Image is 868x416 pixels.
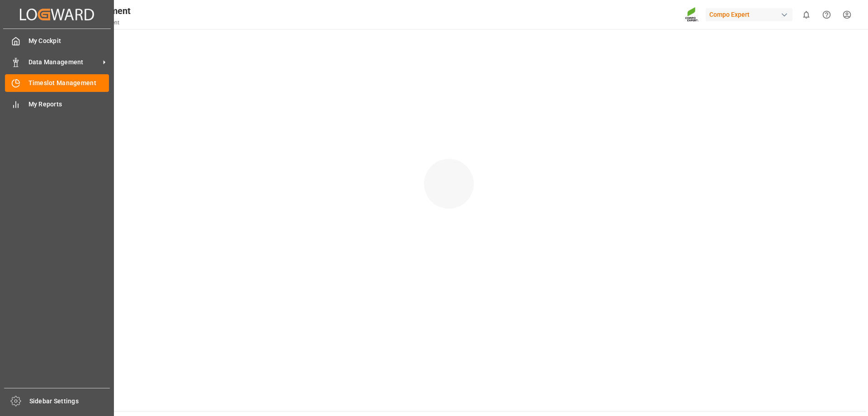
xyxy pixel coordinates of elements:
div: Compo Expert [706,8,793,21]
button: Help Center [816,5,837,25]
a: My Cockpit [5,32,109,50]
a: My Reports [5,95,109,113]
a: Timeslot Management [5,74,109,92]
span: Data Management [28,57,100,67]
span: Sidebar Settings [29,397,110,406]
span: My Cockpit [28,36,109,46]
span: My Reports [28,100,109,109]
button: show 0 new notifications [796,5,816,25]
img: Screenshot%202023-09-29%20at%2010.02.21.png_1712312052.png [685,7,699,23]
button: Compo Expert [706,6,796,23]
span: Timeslot Management [28,78,109,88]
